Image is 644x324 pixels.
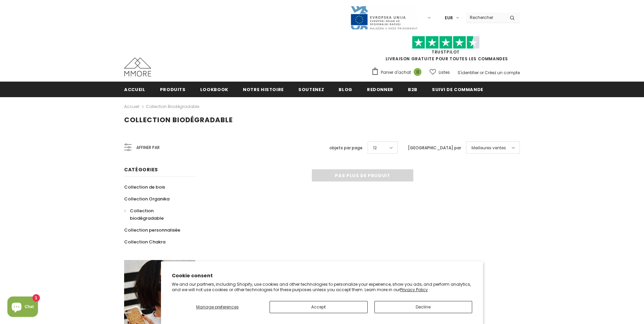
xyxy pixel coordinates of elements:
[200,82,228,97] a: Lookbook
[432,86,483,93] span: Suivi de commande
[371,39,520,62] span: LIVRAISON GRATUITE POUR TOUTES LES COMMANDES
[124,196,169,202] span: Collection Organika
[270,301,368,313] button: Accept
[124,103,139,111] a: Accueil
[329,145,363,151] label: objets par page
[350,15,418,20] a: Javni Razpis
[124,236,165,248] a: Collection Chakra
[298,82,324,97] a: soutenez
[124,193,169,205] a: Collection Organika
[439,69,450,76] span: Listes
[408,145,461,151] label: [GEOGRAPHIC_DATA] par
[480,70,484,75] span: or
[124,82,145,97] a: Accueil
[146,104,199,109] a: Collection biodégradable
[124,115,233,125] span: Collection biodégradable
[172,301,263,313] button: Manage preferences
[350,5,418,30] img: Javni Razpis
[367,82,393,97] a: Redonner
[471,145,506,151] span: Meilleures ventes
[130,208,164,221] span: Collection biodégradable
[367,86,393,93] span: Redonner
[458,70,479,75] a: S'identifier
[5,297,40,319] inbox-online-store-chat: Shopify online store chat
[172,282,472,292] p: We and our partners, including Shopify, use cookies and other technologies to personalize your ex...
[136,144,160,151] span: Affiner par
[160,86,186,93] span: Produits
[243,86,284,93] span: Notre histoire
[408,86,417,93] span: B2B
[243,82,284,97] a: Notre histoire
[432,82,483,97] a: Suivi de commande
[124,227,180,233] span: Collection personnalisée
[485,70,520,75] a: Créez un compte
[196,304,239,310] span: Manage preferences
[412,36,480,49] img: Faites confiance aux étoiles pilotes
[160,82,186,97] a: Produits
[432,49,460,55] a: TrustPilot
[445,15,453,21] span: EUR
[298,86,324,93] span: soutenez
[124,184,165,190] span: Collection de bois
[124,86,145,93] span: Accueil
[374,301,473,313] button: Decline
[339,86,352,93] span: Blog
[371,67,425,78] a: Panier d'achat 0
[373,145,377,151] span: 12
[124,166,158,173] span: Catégories
[381,69,411,76] span: Panier d'achat
[466,13,505,22] input: Search Site
[172,272,472,279] h2: Cookie consent
[430,66,450,78] a: Listes
[339,82,352,97] a: Blog
[124,205,188,224] a: Collection biodégradable
[414,68,421,76] span: 0
[124,58,151,77] img: Cas MMORE
[400,287,428,293] a: Privacy Policy
[124,181,165,193] a: Collection de bois
[124,224,180,236] a: Collection personnalisée
[408,82,417,97] a: B2B
[124,239,165,245] span: Collection Chakra
[200,86,228,93] span: Lookbook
